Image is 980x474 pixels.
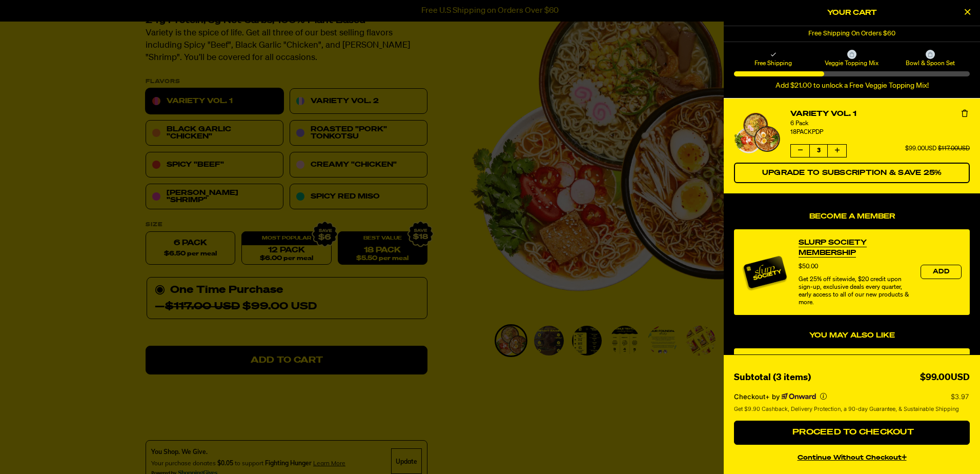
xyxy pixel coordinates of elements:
[814,59,889,67] span: Veggie Topping Mix
[799,276,910,307] div: Get 25% off sitewide, $20 credit upon sign-up, exclusive deals every quarter, early access to all...
[893,59,968,67] span: Bowl & Spoon Set
[5,427,108,469] iframe: Marketing Popup
[734,113,780,153] img: Variety Vol. 1
[734,212,970,221] h4: Become a Member
[734,348,970,434] div: product
[790,428,914,437] span: Proceed to Checkout
[734,373,811,382] span: Subtotal (3 items)
[734,113,780,153] a: View details for Variety Vol. 1
[734,421,970,445] button: Proceed to Checkout
[734,98,970,193] li: product
[734,385,970,421] section: Checkout+
[959,109,970,119] button: Remove Variety Vol. 1
[734,405,959,413] span: Get $9.90 Cashback, Delivery Protection, a 90-day Guarantee, & Sustainable Shipping
[959,5,975,21] button: Close Cart
[951,392,970,401] p: $3.97
[921,265,962,279] button: Add the product, Slurp Society Membership to Cart
[920,370,970,385] div: $99.00USD
[938,146,970,152] span: $117.00USD
[905,146,936,152] span: $99.00USD
[736,59,811,67] span: Free Shipping
[734,392,770,401] span: Checkout+
[809,145,828,157] span: 3
[933,269,949,275] span: Add
[782,393,816,400] a: Powered by Onward
[791,145,809,157] button: Decrease quantity of Variety Vol. 1
[762,169,942,176] span: Upgrade to Subscription & Save 25%
[734,331,970,340] h4: You may also like
[734,5,970,21] h2: Your Cart
[772,392,780,401] span: by
[790,120,970,128] div: 6 Pack
[734,449,970,464] button: continue without Checkout+
[820,393,827,400] button: More info
[799,264,818,270] span: $50.00
[828,145,846,157] button: Increase quantity of Variety Vol. 1
[734,229,970,315] div: product
[790,128,970,137] div: 18PACKPDP
[742,249,788,295] img: Membership image
[734,82,970,90] div: Add $21.00 to unlock a Free Veggie Topping Mix!
[724,26,980,42] div: 1 of 1
[790,109,970,120] a: Variety Vol. 1
[799,238,910,258] a: View Slurp Society Membership
[734,163,970,183] button: Switch Variety Vol. 1 to a Subscription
